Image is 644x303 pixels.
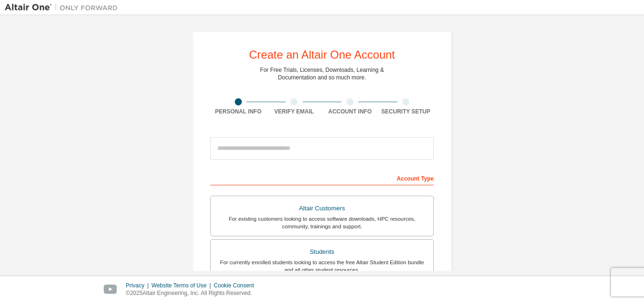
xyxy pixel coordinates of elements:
div: Security Setup [378,108,434,115]
div: Cookie Consent [214,282,259,289]
div: Personal Info [210,108,266,115]
p: © 2025 Altair Engineering, Inc. All Rights Reserved. [126,289,260,297]
div: For currently enrolled students looking to access the free Altair Student Edition bundle and all ... [216,259,428,274]
div: Website Terms of Use [151,282,214,289]
img: youtube.svg [104,285,117,294]
div: Altair Customers [216,202,428,215]
div: Verify Email [266,108,322,115]
div: For existing customers looking to access software downloads, HPC resources, community, trainings ... [216,215,428,230]
div: Privacy [126,282,151,289]
div: For Free Trials, Licenses, Downloads, Learning & Documentation and so much more. [260,66,384,81]
div: Students [216,245,428,259]
img: Altair One [5,3,123,12]
div: Account Info [322,108,378,115]
div: Account Type [210,170,434,185]
div: Create an Altair One Account [249,49,395,61]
